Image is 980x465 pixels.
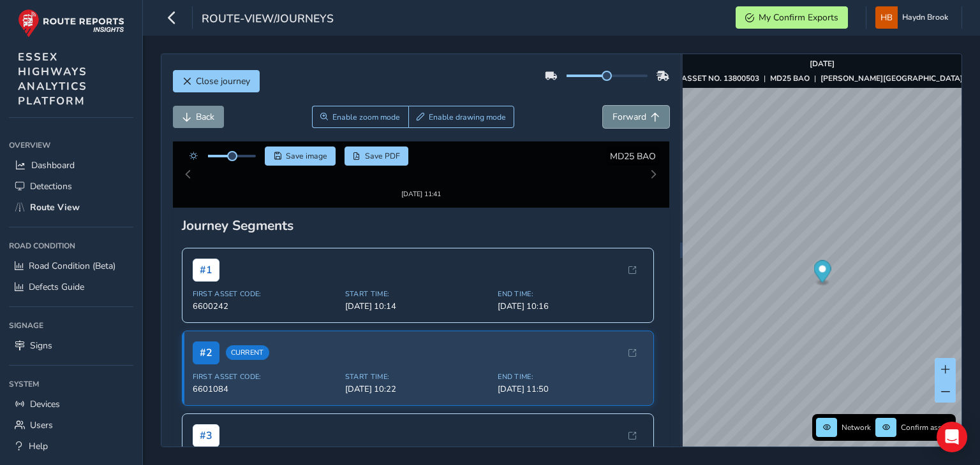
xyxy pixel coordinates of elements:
[681,73,963,83] div: | |
[226,334,269,349] span: Current
[193,372,338,383] span: 6601084
[901,422,952,433] span: Confirm assets
[30,180,72,192] span: Detections
[193,278,338,287] span: First Asset Code:
[814,261,831,287] div: Map marker
[9,155,133,176] a: Dashboard
[345,147,409,166] button: PDF
[173,106,224,128] button: Back
[498,289,642,301] span: [DATE] 10:16
[31,159,75,171] span: Dashboard
[902,6,948,29] span: Haydn Brook
[759,11,838,24] span: My Confirm Exports
[30,201,80,213] span: Route View
[9,255,133,276] a: Road Condition (Beta)
[29,440,48,452] span: Help
[29,281,84,293] span: Defects Guide
[429,112,506,122] span: Enable drawing mode
[30,419,53,431] span: Users
[332,112,400,122] span: Enable zoom mode
[196,111,214,123] span: Back
[202,11,334,29] span: route-view/journeys
[193,289,338,301] span: 6600242
[9,394,133,415] a: Devices
[345,289,490,301] span: [DATE] 10:14
[875,6,898,29] img: diamond-layout
[265,147,336,166] button: Save
[345,361,490,370] span: Start Time:
[182,205,660,223] div: Journey Segments
[18,50,87,108] span: ESSEX HIGHWAYS ANALYTICS PLATFORM
[286,151,327,161] span: Save image
[9,197,133,218] a: Route View
[9,415,133,436] a: Users
[365,151,400,161] span: Save PDF
[9,316,133,335] div: Signage
[18,9,124,38] img: rr logo
[312,106,408,128] button: Zoom
[770,73,810,83] strong: MD25 BAO
[9,335,133,356] a: Signs
[173,70,260,92] button: Close journey
[408,106,515,128] button: Draw
[9,375,133,394] div: System
[612,111,646,123] span: Forward
[681,73,759,83] strong: ASSET NO. 13800503
[196,75,250,87] span: Close journey
[193,443,338,453] span: First Asset Code:
[345,278,490,287] span: Start Time:
[736,6,848,29] button: My Confirm Exports
[30,398,60,410] span: Devices
[603,106,669,128] button: Forward
[498,278,642,287] span: End Time:
[193,247,219,270] span: # 1
[382,173,460,182] div: [DATE] 11:41
[937,422,967,452] div: Open Intercom Messenger
[498,361,642,370] span: End Time:
[193,361,338,370] span: First Asset Code:
[9,276,133,297] a: Defects Guide
[382,161,460,173] img: Thumbnail frame
[29,260,115,272] span: Road Condition (Beta)
[820,73,963,83] strong: [PERSON_NAME][GEOGRAPHIC_DATA]
[842,422,871,433] span: Network
[30,340,52,352] span: Signs
[9,136,133,155] div: Overview
[9,176,133,197] a: Detections
[9,236,133,255] div: Road Condition
[875,6,953,29] button: Haydn Brook
[193,330,219,353] span: # 2
[810,59,835,69] strong: [DATE]
[610,150,656,162] span: MD25 BAO
[498,372,642,383] span: [DATE] 11:50
[345,443,490,453] span: Start Time:
[9,436,133,457] a: Help
[498,443,642,453] span: End Time:
[193,413,219,436] span: # 3
[345,372,490,383] span: [DATE] 10:22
